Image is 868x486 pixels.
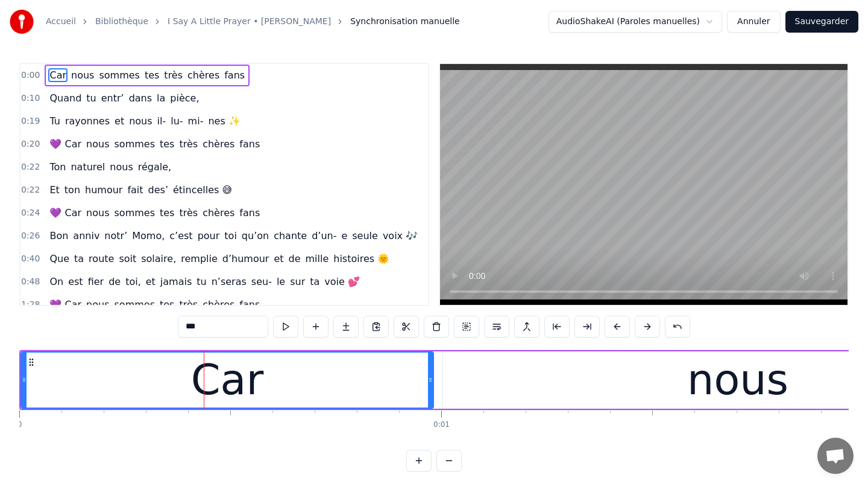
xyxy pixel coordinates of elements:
[289,275,306,289] span: sur
[48,91,83,105] span: Quand
[241,229,270,243] span: qu’on
[195,275,207,289] span: tu
[187,114,205,128] span: mi-
[147,183,169,197] span: des’
[309,275,321,289] span: ta
[340,229,348,243] span: e
[382,229,419,243] span: voix 🎶
[140,252,177,266] span: solaire,
[145,275,157,289] span: et
[275,275,286,289] span: le
[178,206,199,220] span: très
[113,206,156,220] span: sommes
[113,298,156,312] span: sommes
[163,68,184,82] span: très
[67,275,84,289] span: est
[63,183,81,197] span: ton
[168,16,331,28] a: I Say A Little Prayer • [PERSON_NAME]
[21,92,40,104] span: 0:10
[238,298,261,312] span: fans
[221,252,271,266] span: d’humour
[21,276,40,288] span: 0:48
[64,114,111,128] span: rayonnes
[272,252,285,266] span: et
[85,137,110,151] span: nous
[169,114,184,128] span: lu-
[156,114,168,128] span: il-
[46,16,76,28] a: Accueil
[48,298,83,312] span: 💜 Car
[21,230,40,242] span: 0:26
[201,137,236,151] span: chères
[169,91,200,105] span: pièce,
[223,229,238,243] span: toi
[21,253,40,265] span: 0:40
[128,114,153,128] span: nous
[48,68,68,82] span: Car
[350,16,460,28] span: Synchronisation manuelle
[250,275,273,289] span: seu-
[143,68,160,82] span: tes
[159,275,193,289] span: jamais
[288,252,302,266] span: de
[69,160,106,174] span: naturel
[87,252,115,266] span: route
[207,114,241,128] span: nes ✨
[191,348,264,412] div: Car
[156,91,166,105] span: la
[197,229,221,243] span: pour
[85,91,97,105] span: tu
[103,229,128,243] span: notr’
[131,229,166,243] span: Momo,
[238,206,261,220] span: fans
[107,275,122,289] span: de
[304,252,330,266] span: mille
[70,68,95,82] span: nous
[85,206,110,220] span: nous
[118,252,137,266] span: soit
[210,275,248,289] span: n’seras
[21,207,40,219] span: 0:24
[124,275,142,289] span: toi,
[433,420,450,430] div: 0:01
[137,160,172,174] span: régale,
[113,137,156,151] span: sommes
[727,11,780,33] button: Annuler
[48,252,71,266] span: Que
[159,298,175,312] span: tes
[21,115,40,127] span: 0:19
[10,10,34,34] img: youka
[48,229,69,243] span: Bon
[785,11,858,33] button: Sauvegarder
[186,68,221,82] span: chères
[172,183,233,197] span: étincelles 😅
[128,91,153,105] span: dans
[201,206,236,220] span: chères
[201,298,236,312] span: chères
[48,275,64,289] span: On
[332,252,391,266] span: histoires 🌞
[323,275,361,289] span: voie 💕
[21,184,40,196] span: 0:22
[95,16,148,28] a: Bibliothèque
[84,183,124,197] span: humour
[73,252,85,266] span: ta
[87,275,105,289] span: fier
[72,229,101,243] span: anniv
[48,137,83,151] span: 💜 Car
[17,420,22,430] div: 0
[168,229,193,243] span: c’est
[98,68,140,82] span: sommes
[100,91,125,105] span: entr’
[238,137,261,151] span: fans
[113,114,125,128] span: et
[817,438,854,474] a: Ouvrir le chat
[21,299,40,311] span: 1:28
[351,229,379,243] span: seule
[48,114,61,128] span: Tu
[21,138,40,150] span: 0:20
[21,161,40,173] span: 0:22
[159,137,175,151] span: tes
[85,298,110,312] span: nous
[159,206,175,220] span: tes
